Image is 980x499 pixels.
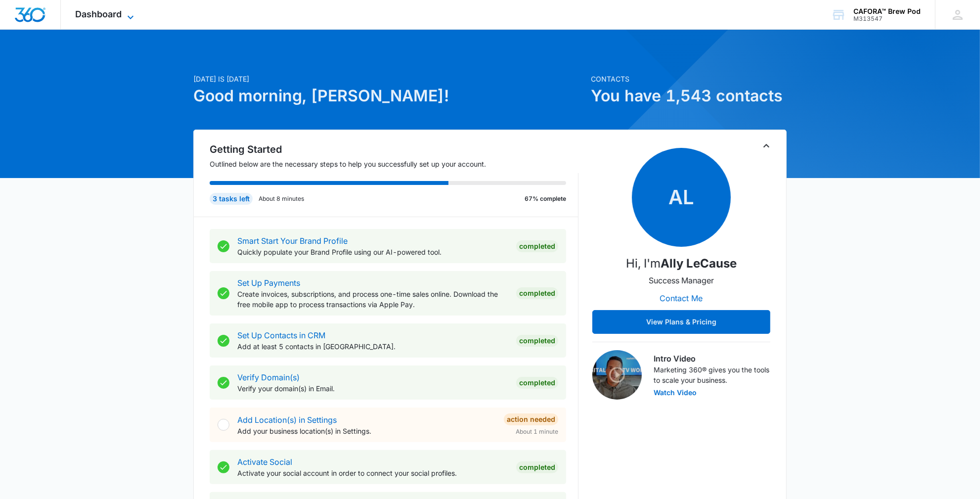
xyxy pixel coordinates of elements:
[591,74,787,84] p: Contacts
[237,468,508,478] p: Activate your social account in order to connect your social profiles.
[654,364,770,385] p: Marketing 360® gives you the tools to scale your business.
[760,140,772,152] button: Toggle Collapse
[592,310,770,334] button: View Plans & Pricing
[237,236,348,246] a: Smart Start Your Brand Profile
[516,461,558,473] div: Completed
[654,353,770,364] h3: Intro Video
[654,389,697,396] button: Watch Video
[853,7,921,15] div: account name
[592,350,642,400] img: Intro Video
[649,274,714,286] p: Success Manager
[516,377,558,389] div: Completed
[193,74,585,84] p: [DATE] is [DATE]
[525,194,566,203] p: 67% complete
[210,193,253,205] div: 3 tasks left
[591,84,787,108] h1: You have 1,543 contacts
[210,142,579,157] h2: Getting Started
[237,426,496,436] p: Add your business location(s) in Settings.
[237,341,508,352] p: Add at least 5 contacts in [GEOGRAPHIC_DATA].
[853,15,921,22] div: account id
[504,413,558,425] div: Action Needed
[237,372,300,382] a: Verify Domain(s)
[237,383,508,394] p: Verify your domain(s) in Email.
[516,427,558,436] span: About 1 minute
[237,330,325,340] a: Set Up Contacts in CRM
[259,194,304,203] p: About 8 minutes
[237,247,508,257] p: Quickly populate your Brand Profile using our AI-powered tool.
[210,159,579,169] p: Outlined below are the necessary steps to help you successfully set up your account.
[632,148,731,247] span: AL
[237,415,337,425] a: Add Location(s) in Settings
[650,286,713,310] button: Contact Me
[237,278,300,288] a: Set Up Payments
[193,84,585,108] h1: Good morning, [PERSON_NAME]!
[76,9,122,19] span: Dashboard
[237,457,292,467] a: Activate Social
[237,289,508,310] p: Create invoices, subscriptions, and process one-time sales online. Download the free mobile app t...
[516,335,558,347] div: Completed
[661,256,737,271] strong: Ally LeCause
[516,240,558,252] div: Completed
[516,287,558,299] div: Completed
[626,255,737,272] p: Hi, I'm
